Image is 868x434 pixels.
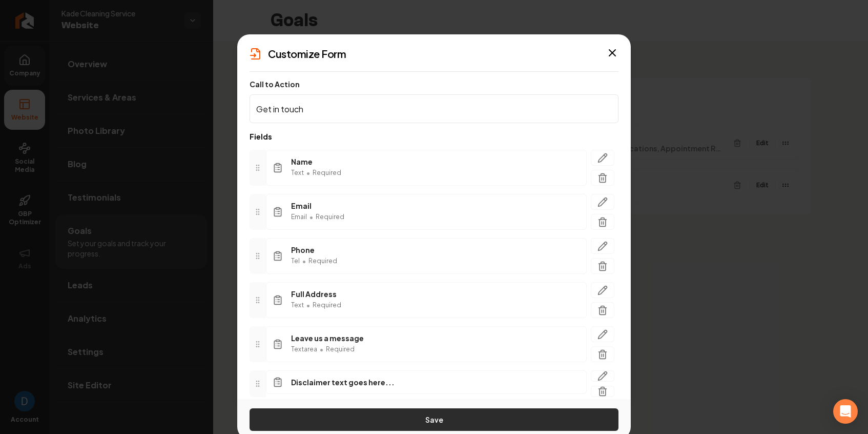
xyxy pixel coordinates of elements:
span: Email [291,201,344,211]
input: Call to Action [250,94,618,123]
span: Required [316,213,344,221]
span: Text [291,169,304,177]
span: • [319,343,324,356]
span: • [306,167,311,179]
span: • [306,299,311,311]
span: Full Address [291,289,341,299]
label: Call to Action [250,80,300,89]
span: Phone [291,245,337,255]
h2: Customize Form [268,47,346,61]
span: Required [313,301,341,309]
span: Leave us a message [291,333,364,343]
p: Fields [250,131,618,142]
span: • [302,255,306,267]
span: Tel [291,257,300,265]
span: Textarea [291,345,317,353]
button: Save [250,408,618,431]
span: Email [291,213,307,221]
span: Required [326,345,355,353]
span: • [309,211,314,223]
span: Disclaimer text goes here... [291,377,395,387]
span: Required [308,257,337,265]
span: Text [291,301,304,309]
span: Name [291,156,341,167]
span: Required [313,169,341,177]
